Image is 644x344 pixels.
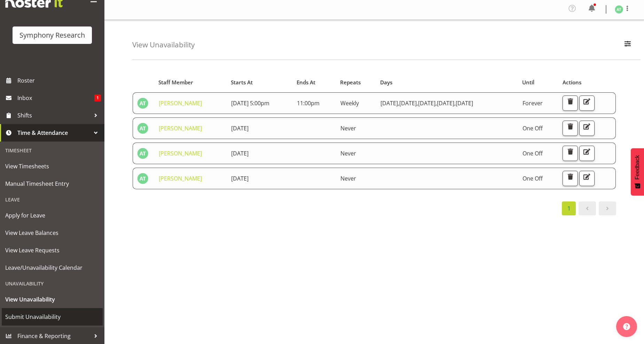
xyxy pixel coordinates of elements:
[2,207,103,224] a: Apply for Leave
[5,161,99,171] span: View Timesheets
[17,331,91,341] span: Finance & Reporting
[231,78,289,86] div: Starts At
[2,308,103,326] a: Submit Unavailability
[5,245,99,255] span: View Leave Requests
[615,5,623,14] img: angela-tunnicliffe1838.jpg
[620,37,635,53] button: Filter Employees
[137,148,148,159] img: angela-tunnicliffe1838.jpg
[2,158,103,175] a: View Timesheets
[380,99,399,107] span: [DATE]
[159,99,202,107] a: [PERSON_NAME]
[454,99,456,107] span: ,
[523,175,543,182] span: One Off
[158,78,223,86] div: Staff Member
[17,110,91,121] span: Shifts
[5,228,99,238] span: View Leave Balances
[159,175,202,182] a: [PERSON_NAME]
[231,150,249,157] span: [DATE]
[159,150,202,157] a: [PERSON_NAME]
[297,78,332,86] div: Ends At
[634,155,641,179] span: Feedback
[631,148,644,196] button: Feedback - Show survey
[563,78,612,86] div: Actions
[579,95,595,111] button: Edit Unavailability
[132,41,195,49] h4: View Unavailability
[231,99,269,107] span: [DATE] 5:00pm
[2,242,103,259] a: View Leave Requests
[380,78,514,86] div: Days
[437,99,456,107] span: [DATE]
[2,291,103,308] a: View Unavailability
[563,146,578,161] button: Delete Unavailability
[340,150,356,157] span: Never
[2,175,103,192] a: Manual Timesheet Entry
[137,98,148,109] img: angela-tunnicliffe1838.jpg
[579,146,595,161] button: Edit Unavailability
[522,78,555,86] div: Until
[5,312,99,322] span: Submit Unavailability
[231,175,249,182] span: [DATE]
[159,124,202,132] a: [PERSON_NAME]
[523,124,543,132] span: One Off
[17,75,101,86] span: Roster
[2,276,103,291] div: Unavailability
[456,99,473,107] span: [DATE]
[623,323,630,330] img: help-xxl-2.png
[579,121,595,136] button: Edit Unavailability
[398,99,399,107] span: ,
[563,121,578,136] button: Delete Unavailability
[94,94,101,101] span: 1
[2,143,103,158] div: Timesheet
[435,99,437,107] span: ,
[137,123,148,134] img: angela-tunnicliffe1838.jpg
[17,93,94,103] span: Inbox
[340,175,356,182] span: Never
[340,124,356,132] span: Never
[5,262,99,273] span: Leave/Unavailability Calendar
[231,124,249,132] span: [DATE]
[563,95,578,111] button: Delete Unavailability
[5,294,99,305] span: View Unavailability
[2,192,103,207] div: Leave
[297,99,320,107] span: 11:00pm
[523,150,543,157] span: One Off
[579,171,595,186] button: Edit Unavailability
[399,99,418,107] span: [DATE]
[2,224,103,242] a: View Leave Balances
[340,78,372,86] div: Repeats
[19,30,85,40] div: Symphony Research
[340,99,359,107] span: Weekly
[417,99,418,107] span: ,
[523,99,543,107] span: Forever
[5,178,99,189] span: Manual Timesheet Entry
[137,173,148,184] img: angela-tunnicliffe1838.jpg
[17,128,91,138] span: Time & Attendance
[5,210,99,221] span: Apply for Leave
[563,171,578,186] button: Delete Unavailability
[418,99,437,107] span: [DATE]
[2,259,103,276] a: Leave/Unavailability Calendar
